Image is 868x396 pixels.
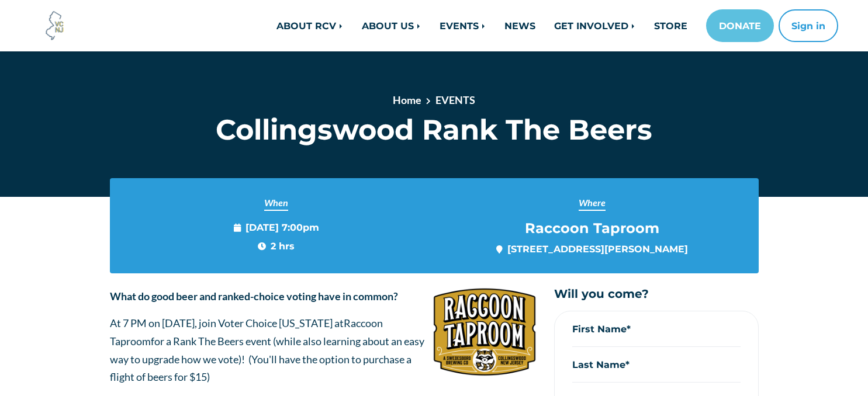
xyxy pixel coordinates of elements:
span: [DATE] 7:00pm [234,220,319,234]
a: [STREET_ADDRESS][PERSON_NAME] [507,243,688,255]
a: ABOUT RCV [267,14,352,37]
nav: Main navigation [184,9,838,42]
span: Raccoon Taproom [525,220,659,237]
img: Voter Choice NJ [39,10,71,41]
button: Sign in or sign up [779,9,838,42]
a: EVENTS [435,93,475,106]
span: 2 hrs [258,239,295,253]
p: At 7 PM on [DATE], join Voter Choice [US_STATE] at for a Rank The Beers event (while also learnin... [110,314,537,385]
a: ABOUT US [352,14,430,37]
h1: Collingswood Rank The Beers [193,113,675,147]
a: DONATE [706,9,774,42]
span: Where [579,196,606,211]
nav: breadcrumb [234,92,633,113]
span: When [264,196,288,211]
h5: Will you come? [554,287,759,301]
section: Event info [110,178,759,273]
a: STORE [645,14,697,37]
a: GET INVOLVED [545,14,645,37]
span: ou'll have the option to purchase a flight of beers for $15) [110,353,411,384]
a: EVENTS [430,14,495,37]
span: Raccoon Taproom [110,317,383,348]
a: NEWS [495,14,545,37]
strong: What do good beer and ranked-choice voting have in common? [110,290,398,303]
a: Home [393,93,421,106]
img: silologo1.png [433,287,537,377]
